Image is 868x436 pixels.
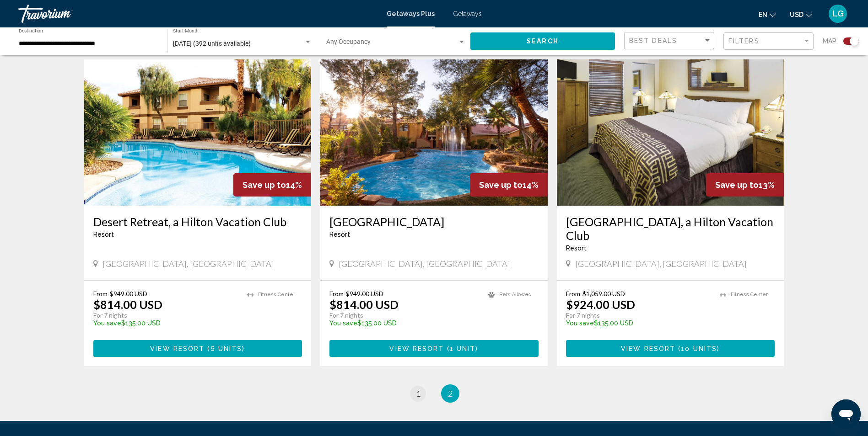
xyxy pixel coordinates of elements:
span: 10 units [681,345,717,352]
a: Travorium [18,5,377,23]
button: Search [470,32,615,49]
span: ( ) [444,345,479,352]
span: Fitness Center [731,292,768,298]
a: [GEOGRAPHIC_DATA], a Hilton Vacation Club [566,215,775,242]
span: $1,059.00 USD [582,290,625,298]
span: You save [566,319,594,327]
p: $814.00 USD [329,298,399,311]
span: Resort [329,231,350,238]
span: Search [527,38,559,45]
iframe: Button to launch messaging window [831,399,861,429]
button: View Resort(1 unit) [329,340,539,357]
button: View Resort(6 units) [93,340,302,357]
img: ii_mlv1.jpg [557,59,784,206]
span: LG [832,9,844,18]
a: Desert Retreat, a Hilton Vacation Club [93,215,302,229]
span: View Resort [150,345,205,352]
div: 13% [706,173,784,197]
img: ii_dep1.jpg [84,59,312,206]
span: You save [329,319,357,327]
a: Getaways Plus [387,10,435,17]
span: Filters [728,37,760,45]
span: USD [790,11,803,18]
span: $949.00 USD [110,290,147,298]
span: Map [823,35,836,48]
span: View Resort [389,345,444,352]
button: Filter [723,32,814,51]
p: $135.00 USD [566,319,711,327]
p: $924.00 USD [566,298,635,311]
span: [GEOGRAPHIC_DATA], [GEOGRAPHIC_DATA] [102,259,274,269]
button: Change language [759,8,776,21]
div: 14% [470,173,548,197]
span: 1 [416,388,421,399]
ul: Pagination [84,384,784,403]
a: Getaways [453,10,482,17]
img: ii_wfb1.jpg [320,59,548,206]
span: [DATE] (392 units available) [173,40,251,47]
p: $814.00 USD [93,298,162,311]
span: ( ) [675,345,720,352]
span: Fitness Center [258,292,295,298]
span: 2 [448,388,453,399]
button: View Resort(10 units) [566,340,775,357]
p: For 7 nights [93,311,238,319]
span: View Resort [621,345,675,352]
span: Resort [93,231,114,238]
a: [GEOGRAPHIC_DATA] [329,215,539,229]
span: 1 unit [450,345,476,352]
div: 14% [233,173,311,197]
span: From [93,290,108,298]
mat-select: Sort by [629,37,712,45]
span: ( ) [205,345,245,352]
span: en [759,11,767,18]
span: From [329,290,344,298]
span: 6 units [210,345,243,352]
p: $135.00 USD [329,319,479,327]
span: You save [93,319,121,327]
span: [GEOGRAPHIC_DATA], [GEOGRAPHIC_DATA] [339,259,510,269]
p: For 7 nights [329,311,479,319]
span: Save up to [243,180,286,190]
span: Pets Allowed [499,292,532,298]
span: [GEOGRAPHIC_DATA], [GEOGRAPHIC_DATA] [575,259,747,269]
button: User Menu [826,4,850,23]
span: $949.00 USD [346,290,383,298]
button: Change currency [790,8,812,21]
span: Save up to [715,180,759,190]
p: For 7 nights [566,311,711,319]
span: Resort [566,245,587,252]
span: Best Deals [629,37,677,44]
span: Save up to [479,180,523,190]
p: $135.00 USD [93,319,238,327]
span: From [566,290,580,298]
